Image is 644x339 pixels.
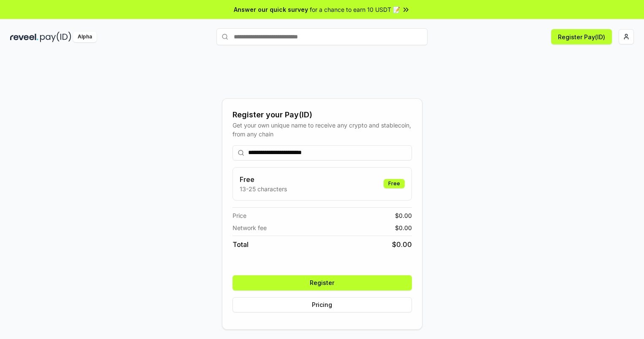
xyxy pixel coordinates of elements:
[384,179,405,188] div: Free
[233,109,412,121] div: Register your Pay(ID)
[233,275,412,290] button: Register
[395,223,412,232] span: $ 0.00
[40,32,71,42] img: pay_id
[10,32,38,42] img: reveel_dark
[234,5,308,14] span: Answer our quick survey
[240,184,287,193] p: 13-25 characters
[240,174,287,184] h3: Free
[233,239,249,250] span: Total
[233,121,412,138] div: Get your own unique name to receive any crypto and stablecoin, from any chain
[310,5,400,14] span: for a chance to earn 10 USDT 📝
[395,211,412,220] span: $ 0.00
[392,239,412,250] span: $ 0.00
[233,297,412,312] button: Pricing
[551,29,612,44] button: Register Pay(ID)
[73,32,97,42] div: Alpha
[233,211,246,220] span: Price
[233,223,267,232] span: Network fee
